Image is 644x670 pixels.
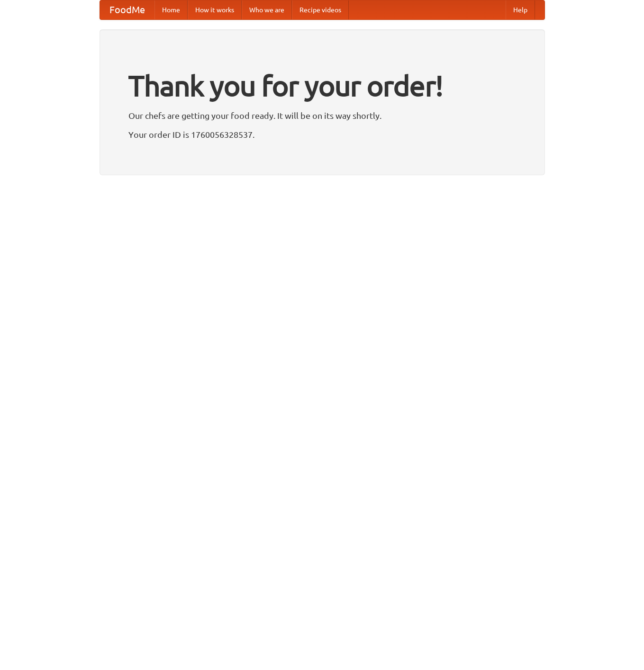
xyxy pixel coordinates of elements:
p: Your order ID is 1760056328537. [128,127,516,142]
a: FoodMe [100,0,154,19]
p: Our chefs are getting your food ready. It will be on its way shortly. [128,108,516,123]
a: How it works [188,0,242,19]
a: Home [154,0,188,19]
a: Help [506,0,535,19]
h1: Thank you for your order! [128,63,516,108]
a: Recipe videos [292,0,349,19]
a: Who we are [242,0,292,19]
